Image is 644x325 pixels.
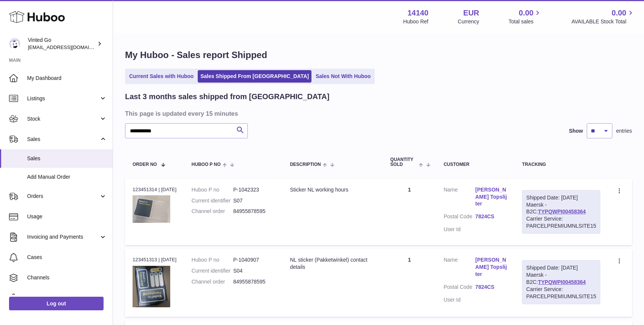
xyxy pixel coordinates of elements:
[616,127,632,135] span: entries
[519,8,534,18] span: 0.00
[192,278,233,285] dt: Channel order
[475,186,507,208] a: [PERSON_NAME] Topslijter
[133,186,177,193] div: 123451314 | [DATE]
[125,92,330,102] h2: Last 3 months sales shipped from [GEOGRAPHIC_DATA]
[571,18,635,25] span: AVAILABLE Stock Total
[522,260,600,304] div: Maersk - B2C:
[526,264,596,271] div: Shipped Date: [DATE]
[444,256,475,280] dt: Name
[538,208,586,215] a: TYPQWPI00458364
[192,162,221,167] span: Huboo P no
[403,18,429,25] div: Huboo Ref
[444,213,475,222] dt: Postal Code
[27,136,99,143] span: Sales
[383,179,436,245] td: 1
[192,208,233,215] dt: Channel order
[233,278,275,285] dd: 84955878595
[133,266,170,308] img: 141401745304436.jpeg
[612,8,626,18] span: 0.00
[508,8,542,25] a: 0.00 Total sales
[133,195,170,223] img: 1745304728.jpeg
[27,75,107,82] span: My Dashboard
[27,213,107,220] span: Usage
[526,194,596,201] div: Shipped Date: [DATE]
[192,197,233,204] dt: Current identifier
[27,274,107,281] span: Channels
[27,115,99,123] span: Stock
[569,127,583,135] label: Show
[27,95,99,102] span: Listings
[290,186,375,193] div: Sticker NL working hours
[475,284,507,291] a: 7824CS
[27,254,107,261] span: Cases
[522,190,600,234] div: Maersk - B2C:
[458,18,479,25] div: Currency
[475,256,507,278] a: [PERSON_NAME] Topslijter
[313,70,373,83] a: Sales Not With Huboo
[233,186,275,193] dd: P-1042323
[444,186,475,210] dt: Name
[133,256,177,263] div: 123451313 | [DATE]
[192,256,233,264] dt: Huboo P no
[192,267,233,274] dt: Current identifier
[571,8,635,25] a: 0.00 AVAILABLE Stock Total
[233,267,275,274] dd: S04
[9,297,104,310] a: Log out
[444,284,475,293] dt: Postal Code
[133,162,157,167] span: Order No
[526,215,596,230] div: Carrier Service: PARCELPREMIUMNLSITE15
[127,70,196,83] a: Current Sales with Huboo
[27,294,107,302] span: Settings
[383,249,436,317] td: 1
[290,256,375,271] div: NL sticker (Pakketwinkel) contact details
[290,162,321,167] span: Description
[28,37,96,51] div: Vinted Go
[444,226,475,233] dt: User Id
[233,256,275,264] dd: P-1040907
[526,286,596,300] div: Carrier Service: PARCELPREMIUMNLSITE15
[390,157,417,167] span: Quantity Sold
[538,279,586,285] a: TYPQWPI00458364
[233,208,275,215] dd: 84955878595
[198,70,311,83] a: Sales Shipped From [GEOGRAPHIC_DATA]
[444,296,475,304] dt: User Id
[27,155,107,162] span: Sales
[522,162,600,167] div: Tracking
[407,8,429,18] strong: 14140
[125,49,632,61] h1: My Huboo - Sales report Shipped
[27,193,99,200] span: Orders
[444,162,507,167] div: Customer
[463,8,479,18] strong: EUR
[475,213,507,220] a: 7824CS
[27,233,99,241] span: Invoicing and Payments
[508,18,542,25] span: Total sales
[192,186,233,193] dt: Huboo P no
[27,173,107,181] span: Add Manual Order
[233,197,275,204] dd: S07
[28,44,111,50] span: [EMAIL_ADDRESS][DOMAIN_NAME]
[9,38,20,49] img: giedre.bartusyte@vinted.com
[125,109,630,118] h3: This page is updated every 15 minutes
